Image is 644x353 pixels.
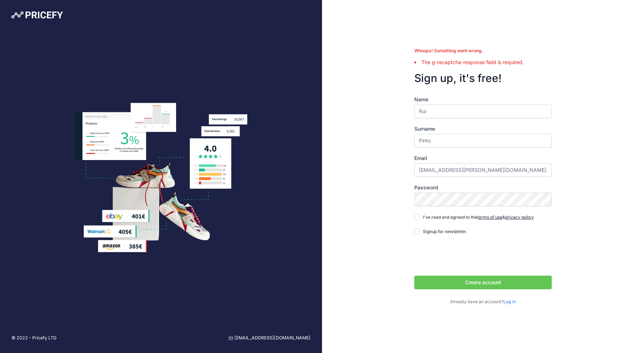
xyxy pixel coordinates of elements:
span: I've read and agreed to the & [423,214,534,220]
li: The g-recaptcha-response field is required. [414,59,552,66]
a: [EMAIL_ADDRESS][DOMAIN_NAME] [229,335,311,342]
p: Already have an account? [414,299,552,305]
label: Email [414,155,552,162]
label: Surname [414,125,552,132]
p: © 2022 - Pricefy LTD [11,335,57,342]
img: Pricefy [11,11,63,19]
a: privacy policy [505,214,534,220]
span: Signup for newsletter. [423,229,467,234]
a: terms of use [477,214,502,220]
label: Password [414,184,552,191]
button: Create account [414,276,552,289]
h3: Sign up, it's free! [414,72,552,84]
a: Log in [503,299,516,304]
div: Whoops! Something went wrong. [414,48,552,54]
label: Name [414,96,552,103]
iframe: reCAPTCHA [414,242,523,270]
